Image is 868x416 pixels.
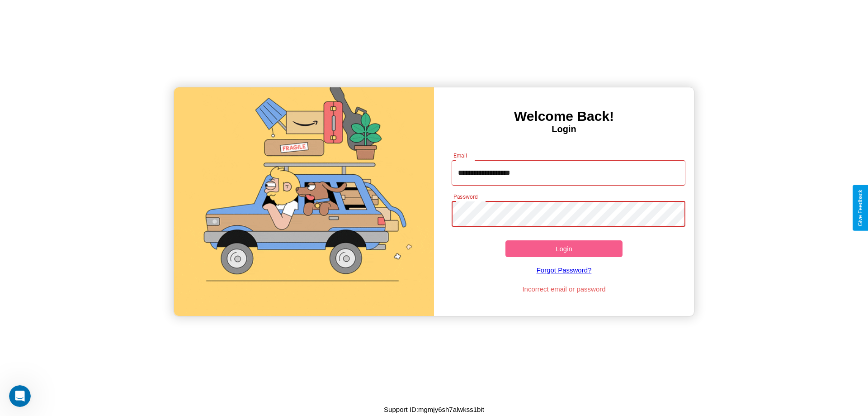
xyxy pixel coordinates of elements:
h3: Welcome Back! [434,109,694,124]
iframe: Intercom live chat [9,385,31,407]
label: Email [453,152,467,159]
label: Password [453,193,477,201]
button: Login [505,240,623,257]
div: Give Feedback [857,190,863,226]
img: gif [174,87,434,316]
p: Incorrect email or password [447,283,681,295]
a: Forgot Password? [447,257,681,283]
p: Support ID: mgmjy6sh7alwkss1bit [384,403,484,416]
h4: Login [434,124,694,134]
